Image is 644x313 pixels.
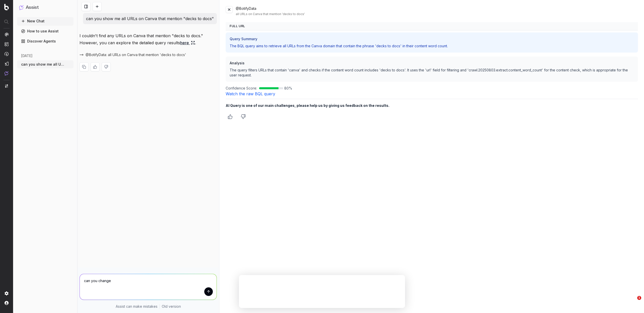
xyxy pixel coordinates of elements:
[19,4,71,11] button: Assist
[226,91,275,96] a: Watch the raw BQL query
[21,62,65,67] span: can you show me all URLs on Canva that m
[5,71,9,75] img: Assist
[230,36,634,41] h3: Query Summary
[17,17,73,25] button: New Chat
[79,32,217,46] p: I couldn't find any URLs on Canva that mention "decks to docs." However, you can explore the deta...
[5,52,9,56] img: Activation
[79,52,186,57] button: @BotifyData: all URLs on Canva that mention 'decks to docs'
[230,43,634,49] p: The BQL query aims to retrieve all URLs from the Canva domain that contain the phrase 'decks to d...
[284,86,292,91] span: 80 %
[162,304,181,309] a: Old version
[239,112,248,121] button: Thumbs down
[180,39,195,46] a: here
[21,53,32,58] span: [DATE]
[5,32,9,36] img: Analytics
[17,27,73,35] a: How to use Assist
[4,4,9,10] img: Botify logo
[5,62,9,66] img: Studio
[230,61,634,66] h3: Analysis
[226,86,257,91] span: Confidence Score:
[86,15,214,22] p: can you show me all URLs on Canva that mention "decks to docs"
[226,112,235,121] button: Thumbs up
[627,296,639,308] iframe: Intercom live chat
[86,52,186,57] span: @BotifyData: all URLs on Canva that mention 'decks to docs'
[26,4,39,11] h1: Assist
[5,301,9,305] img: My account
[5,291,9,295] img: Setting
[230,68,634,78] p: The query filters URLs that contain 'canva' and checks if the content word count includes 'decks ...
[226,22,638,30] th: Full URL
[236,12,638,16] div: all URLs on Canva that mention 'decks to docs'
[19,5,24,10] img: Assist
[5,42,9,46] img: Intelligence
[116,304,157,309] p: Assist can make mistakes
[226,103,389,108] b: AI Query is one of our main challenges, please help us by giving us feedback on the results.
[80,274,217,300] textarea: can you change
[5,84,8,88] img: Switch project
[236,6,638,16] div: @BotifyData
[17,60,73,68] button: can you show me all URLs on Canva that m
[239,275,405,308] iframe: Survey from Botify
[17,37,73,45] a: Discover Agents
[637,296,641,300] span: 1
